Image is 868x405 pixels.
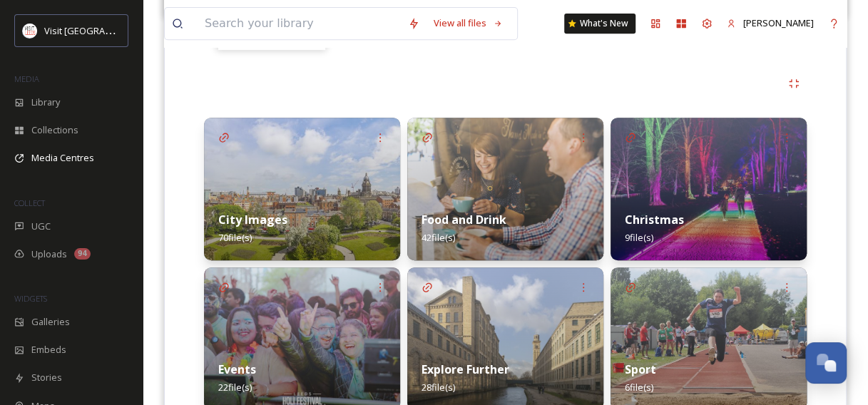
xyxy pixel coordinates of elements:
[422,212,506,227] strong: Food and Drink
[14,198,45,208] span: COLLECT
[14,293,47,304] span: WIDGETS
[218,212,287,227] strong: City Images
[204,118,400,260] img: b038c16e-5de4-4e50-b566-40b0484159a7.jpg
[427,9,510,37] a: View all files
[407,118,603,260] img: c294e068-9312-4111-b400-e8d78225eb03.jpg
[564,14,635,34] a: What's New
[625,231,653,244] span: 9 file(s)
[218,381,252,394] span: 22 file(s)
[198,8,401,39] input: Search your library
[625,381,653,394] span: 6 file(s)
[625,212,684,227] strong: Christmas
[422,231,455,244] span: 42 file(s)
[625,362,656,377] strong: Sport
[611,118,807,260] img: b31ebafd-3048-46ba-81ca-2db6d970c8af.jpg
[422,362,509,377] strong: Explore Further
[31,247,67,261] span: Uploads
[31,220,51,233] span: UGC
[14,73,39,84] span: MEDIA
[74,248,91,260] div: 94
[44,24,155,37] span: Visit [GEOGRAPHIC_DATA]
[31,343,66,357] span: Embeds
[23,24,37,38] img: download%20(3).png
[422,381,455,394] span: 28 file(s)
[31,96,60,109] span: Library
[31,123,78,137] span: Collections
[218,231,252,244] span: 70 file(s)
[31,151,94,165] span: Media Centres
[218,362,256,377] strong: Events
[31,371,62,384] span: Stories
[743,16,814,29] span: [PERSON_NAME]
[720,9,821,37] a: [PERSON_NAME]
[805,342,847,384] button: Open Chat
[31,315,70,329] span: Galleries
